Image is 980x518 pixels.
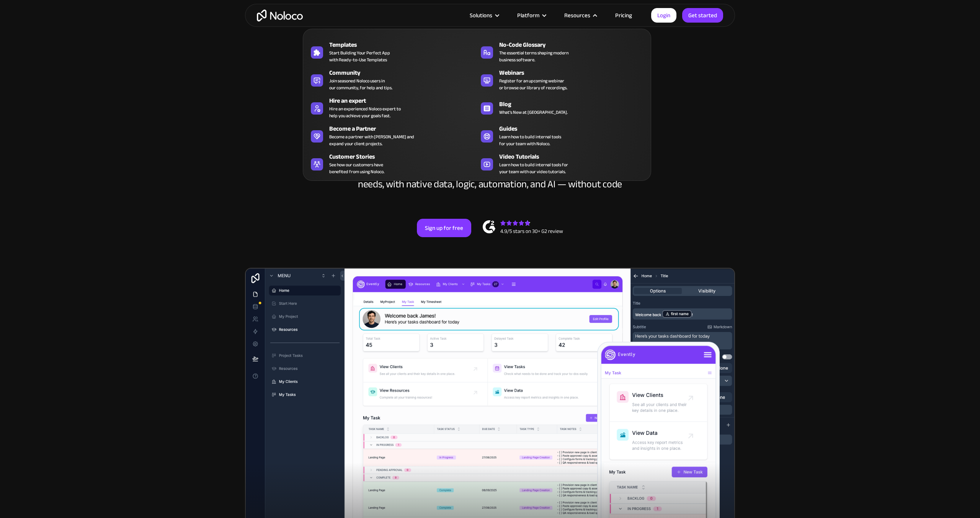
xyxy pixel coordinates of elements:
[307,151,477,177] a: Customer StoriesSee how our customers havebenefited from using Noloco.
[307,39,477,65] a: TemplatesStart Building Your Perfect Appwith Ready-to-Use Templates
[307,95,477,121] a: Hire an expertHire an experienced Noloco expert tohelp you achieve your goals fast.
[329,96,480,105] div: Hire an expert
[253,84,727,90] h1: Custom No-Code Business Apps Platform
[477,67,647,93] a: WebinarsRegister for an upcoming webinaror browse our library of recordings.
[417,219,471,237] a: Sign up for free
[307,123,477,149] a: Become a PartnerBecome a partner with [PERSON_NAME] andexpand your client projects.
[682,8,723,23] a: Get started
[499,77,567,91] span: Register for an upcoming webinar or browse our library of recordings.
[253,98,727,159] h2: Business Apps for Teams
[499,124,650,133] div: Guides
[499,133,561,147] span: Learn how to build internal tools for your team with Noloco.
[329,133,414,147] div: Become a partner with [PERSON_NAME] and expand your client projects.
[477,151,647,177] a: Video TutorialsLearn how to build internal tools foryour team with our video tutorials.
[303,18,651,181] nav: Resources
[356,167,624,190] div: Give your Ops teams the power to build the tools your business needs, with native data, logic, au...
[329,152,480,161] div: Customer Stories
[564,10,590,20] div: Resources
[499,100,650,109] div: Blog
[329,105,401,119] div: Hire an experienced Noloco expert to help you achieve your goals fast.
[329,161,384,175] span: See how our customers have benefited from using Noloco.
[499,49,568,63] span: The essential terms shaping modern business software.
[517,10,539,20] div: Platform
[329,124,480,133] div: Become a Partner
[329,40,480,49] div: Templates
[499,161,568,175] span: Learn how to build internal tools for your team with our video tutorials.
[499,152,650,161] div: Video Tutorials
[651,8,676,23] a: Login
[257,10,303,21] a: home
[499,40,650,49] div: No-Code Glossary
[477,39,647,65] a: No-Code GlossaryThe essential terms shaping modernbusiness software.
[508,10,555,20] div: Platform
[477,123,647,149] a: GuidesLearn how to build internal toolsfor your team with Noloco.
[329,77,392,91] span: Join seasoned Noloco users in our community, for help and tips.
[499,68,650,77] div: Webinars
[555,10,606,20] div: Resources
[499,109,568,116] span: What's New at [GEOGRAPHIC_DATA].
[460,10,508,20] div: Solutions
[329,49,390,63] span: Start Building Your Perfect App with Ready-to-Use Templates
[329,68,480,77] div: Community
[606,10,642,20] a: Pricing
[307,67,477,93] a: CommunityJoin seasoned Noloco users inour community, for help and tips.
[470,10,492,20] div: Solutions
[477,95,647,121] a: BlogWhat's New at [GEOGRAPHIC_DATA].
